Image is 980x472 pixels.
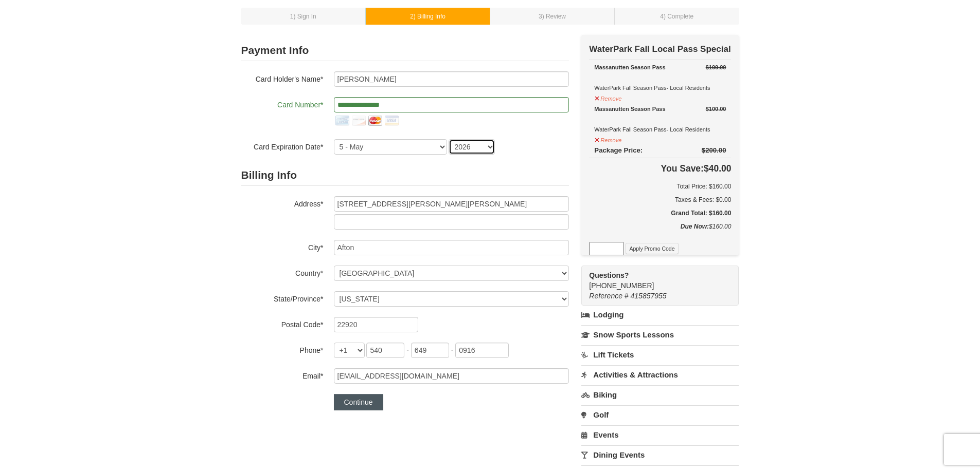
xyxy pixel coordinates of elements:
[241,266,324,278] label: Country*
[334,368,569,384] input: Email
[581,385,739,404] a: Biking
[334,317,418,332] input: Postal Code
[594,104,726,135] div: WaterPark Fall Season Pass- Local Residents
[581,365,739,384] a: Activities & Attractions
[334,112,350,129] img: amex.png
[581,345,739,364] a: Lift Tickets
[334,394,383,410] button: Continue
[366,343,404,358] input: xxx
[594,146,643,154] span: Package Price:
[414,13,446,20] span: ) Billing Info
[241,139,324,152] label: Card Expiration Date*
[589,292,628,300] span: Reference #
[241,97,324,110] label: Card Number*
[241,240,324,253] label: City*
[706,64,726,70] del: $100.00
[334,71,569,87] input: Card Holder Name
[702,146,726,154] del: $200.00
[350,112,367,129] img: discover.png
[241,165,569,186] h2: Billing Info
[589,195,731,205] div: Taxes & Fees: $0.00
[594,104,726,114] div: Massanutten Season Pass
[589,221,731,242] div: $160.00
[383,112,400,129] img: visa.png
[661,163,704,174] span: You Save:
[241,317,324,330] label: Postal Code*
[594,62,726,72] div: Massanutten Season Pass
[594,133,622,145] button: Remove
[706,106,726,112] del: $100.00
[581,425,739,444] a: Events
[411,343,449,358] input: xxx
[631,292,667,300] span: 415857955
[451,346,454,354] span: -
[241,343,324,355] label: Phone*
[539,13,566,20] small: 3
[334,240,569,255] input: City
[581,325,739,344] a: Snow Sports Lessons
[589,208,731,218] h5: Grand Total: $160.00
[626,243,678,254] button: Apply Promo Code
[241,291,324,304] label: State/Province*
[241,368,324,381] label: Email*
[542,13,566,20] span: ) Review
[594,91,622,104] button: Remove
[594,62,726,93] div: WaterPark Fall Season Pass- Local Residents
[406,346,409,354] span: -
[581,306,739,324] a: Lodging
[660,13,693,20] small: 4
[589,44,730,54] strong: WaterPark Fall Local Pass Special
[241,71,324,84] label: Card Holder's Name*
[241,40,569,61] h2: Payment Info
[367,112,383,129] img: mastercard.png
[589,270,720,290] span: [PHONE_NUMBER]
[334,196,569,212] input: Billing Info
[410,13,446,20] small: 2
[589,163,731,174] h4: $40.00
[581,445,739,464] a: Dining Events
[290,13,316,20] small: 1
[455,343,509,358] input: xxxx
[581,405,739,424] a: Golf
[241,196,324,209] label: Address*
[664,13,693,20] span: ) Complete
[589,271,629,279] strong: Questions?
[589,181,731,192] h6: Total Price: $160.00
[681,223,709,230] strong: Due Now:
[293,13,316,20] span: ) Sign In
